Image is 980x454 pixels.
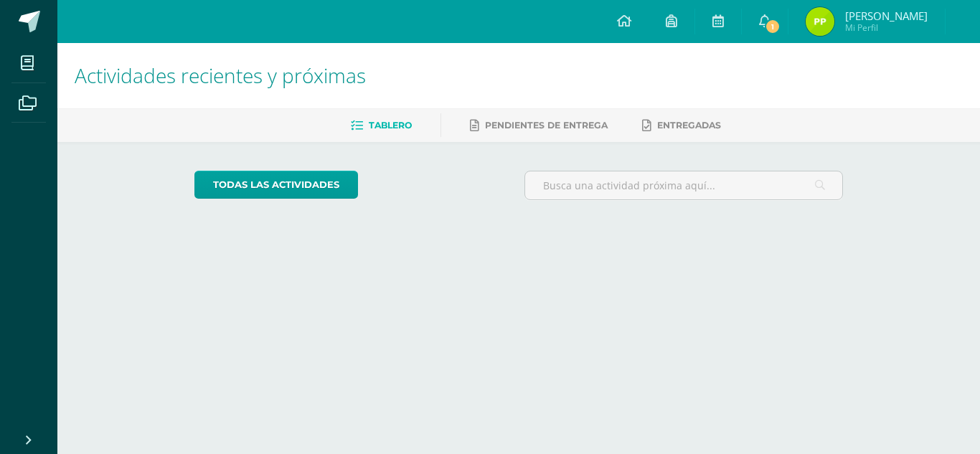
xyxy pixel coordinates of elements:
[485,120,608,131] span: Pendientes de entrega
[369,120,412,131] span: Tablero
[642,114,721,137] a: Entregadas
[845,9,928,23] span: [PERSON_NAME]
[470,114,608,137] a: Pendientes de entrega
[75,62,366,89] span: Actividades recientes y próximas
[765,19,781,34] span: 1
[525,171,843,199] input: Busca una actividad próxima aquí...
[194,171,358,199] a: todas las Actividades
[806,7,834,36] img: ea77198faf6d7c745797e3b4be24ade1.png
[657,120,721,131] span: Entregadas
[845,22,928,34] span: Mi Perfil
[351,114,412,137] a: Tablero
